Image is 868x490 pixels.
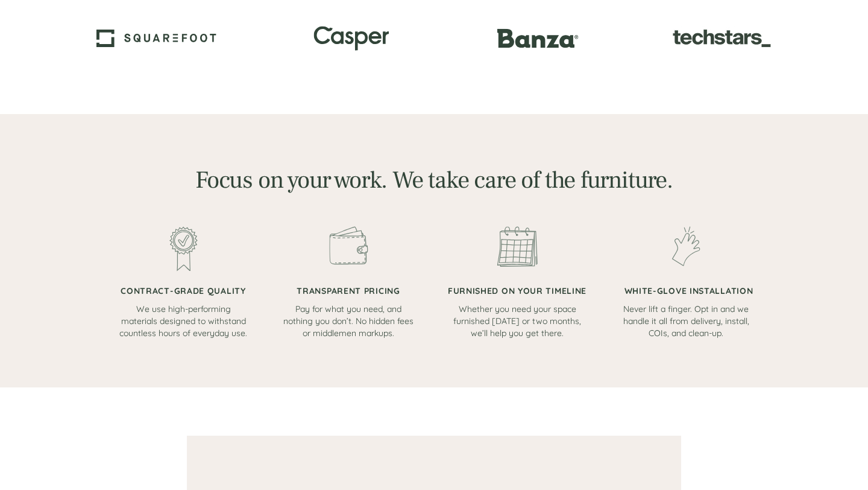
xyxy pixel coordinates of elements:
span: FURNISHED ON YOUR TIMELINE [448,285,587,296]
span: We use high-performing materials designed to withstand countless hours of everyday use. [119,304,247,339]
span: Whether you need your space furnished [DATE] or two months, we’ll help you get there. [453,304,581,339]
span: TRANSPARENT PRICING [297,285,400,296]
span: WHITE-GLOVE INSTALLATION [624,285,753,296]
span: Focus on your work. We take care of the furniture. [195,165,673,196]
span: Pay for what you need, and nothing you don’t. No hidden fees or middlemen markups. [283,304,414,339]
span: CONTRACT-GRADE QUALITY [121,285,245,296]
span: Never lift a finger. Opt in and we handle it all from delivery, install, COIs, and clean-up. [623,304,749,339]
